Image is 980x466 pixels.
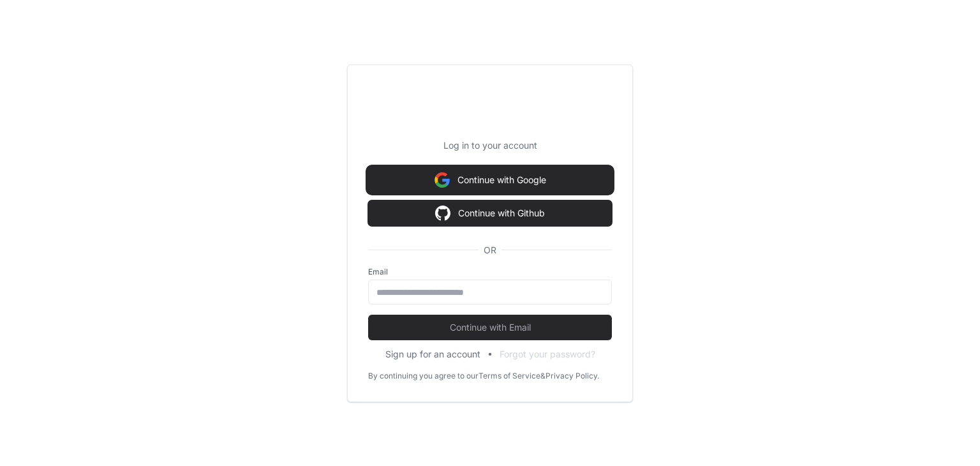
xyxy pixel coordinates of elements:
a: Privacy Policy. [546,371,599,381]
span: Continue with Email [368,321,612,334]
img: Sign in with google [434,167,450,193]
p: Log in to your account [368,139,612,152]
button: Continue with Google [368,167,612,193]
button: Forgot your password? [500,348,595,361]
button: Continue with Email [368,315,612,340]
div: By continuing you agree to our [368,371,479,381]
label: Email [368,267,612,277]
button: Continue with Github [368,200,612,226]
a: Terms of Service [479,371,540,381]
div: & [540,371,546,381]
button: Sign up for an account [385,348,480,361]
span: OR [479,244,501,257]
img: Sign in with google [435,200,450,226]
